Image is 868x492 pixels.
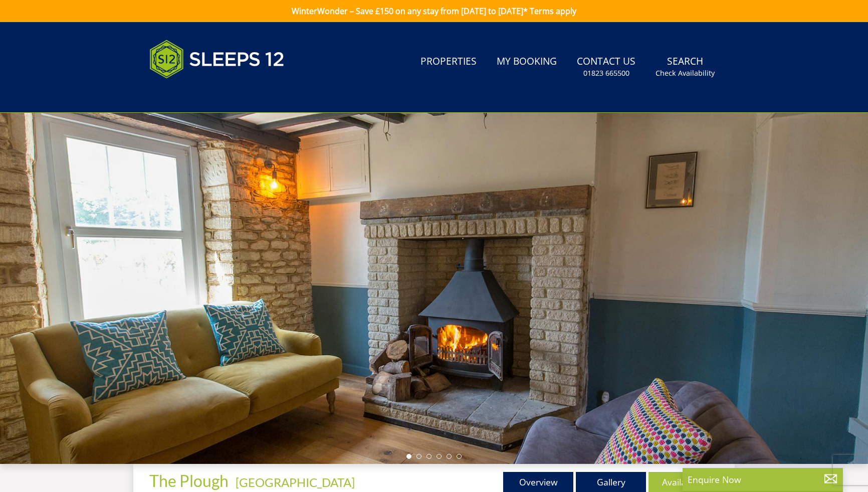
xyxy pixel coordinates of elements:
a: Properties [416,51,481,73]
a: Gallery [576,472,646,492]
a: [GEOGRAPHIC_DATA] [236,475,355,489]
span: The Plough [149,471,229,490]
a: The Plough [149,471,232,490]
a: Overview [503,472,573,492]
a: Availability [648,472,719,492]
a: My Booking [493,51,561,73]
iframe: Customer reviews powered by Trustpilot [144,90,250,99]
a: Contact Us01823 665500 [573,51,639,83]
small: Check Availability [656,68,715,78]
img: Sleeps 12 [149,34,285,84]
p: Enquire Now [688,473,838,486]
span: - [232,475,355,489]
small: 01823 665500 [583,68,629,78]
a: SearchCheck Availability [652,51,719,83]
